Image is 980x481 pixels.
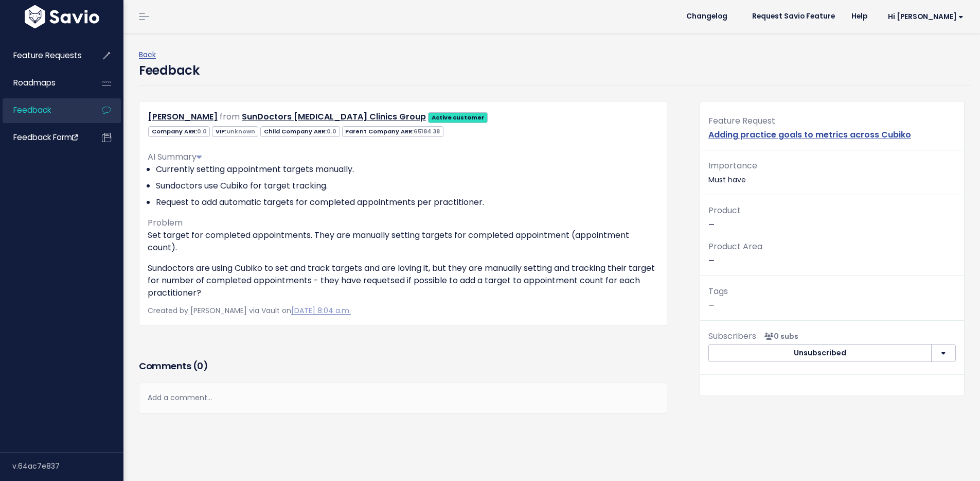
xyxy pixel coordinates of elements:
[3,44,85,67] a: Feature Requests
[139,49,156,60] a: Back
[148,217,183,229] span: Problem
[13,132,78,143] span: Feedback form
[843,9,876,24] a: Help
[708,344,932,363] button: Unsubscribed
[708,240,762,252] span: Product Area
[220,111,240,123] span: from
[148,305,351,316] span: Created by [PERSON_NAME] via Vault on
[148,126,210,137] span: Company ARR:
[212,126,258,137] span: VIP:
[708,330,756,342] span: Subscribers
[708,160,757,171] span: Importance
[708,284,956,312] p: —
[291,305,351,316] a: [DATE] 8:04 a.m.
[744,9,843,24] a: Request Savio Feature
[156,163,658,176] li: Currently setting appointment targets manually.
[226,127,255,135] span: Unknown
[686,13,727,20] span: Changelog
[148,229,658,254] p: Set target for completed appointments. They are manually setting targets for completed appointmen...
[13,50,82,61] span: Feature Requests
[260,126,340,137] span: Child Company ARR:
[148,262,658,299] p: Sundoctors are using Cubiko to set and track targets and are loving it, but they are manually set...
[708,203,956,231] p: —
[708,239,956,267] p: —
[876,9,972,25] a: Hi [PERSON_NAME]
[708,285,728,297] span: Tags
[708,129,911,141] a: Adding practice goals to metrics across Cubiko
[139,61,199,80] h4: Feedback
[432,113,485,122] strong: Active customer
[156,196,658,209] li: Request to add automatic targets for completed appointments per practitioner.
[888,13,964,21] span: Hi [PERSON_NAME]
[197,359,203,372] span: 0
[708,115,775,127] span: Feature Request
[148,111,218,123] a: [PERSON_NAME]
[760,331,798,341] span: <p><strong>Subscribers</strong><br><br> No subscribers yet<br> </p>
[3,126,85,149] a: Feedback form
[3,71,85,95] a: Roadmaps
[139,383,667,413] div: Add a comment...
[148,151,202,163] span: AI Summary
[197,127,207,135] span: 0.0
[13,77,56,88] span: Roadmaps
[342,126,443,137] span: Parent Company ARR:
[242,111,426,123] a: SunDoctors [MEDICAL_DATA] Clinics Group
[13,105,51,115] span: Feedback
[414,127,440,135] span: 65184.38
[3,98,85,122] a: Feedback
[139,359,667,373] h3: Comments ( )
[708,159,956,186] p: Must have
[156,180,658,192] li: Sundoctors use Cubiko for target tracking.
[708,204,741,216] span: Product
[327,127,336,135] span: 0.0
[22,5,102,28] img: logo-white.9d6f32f41409.svg
[12,453,123,479] div: v.64ac7e837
